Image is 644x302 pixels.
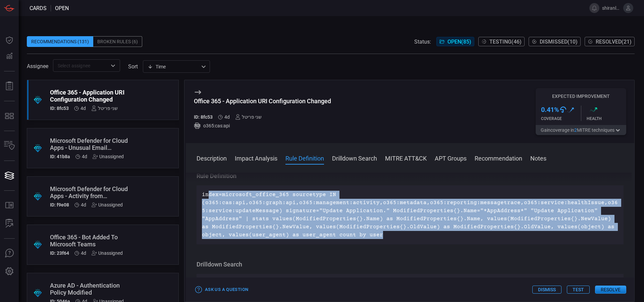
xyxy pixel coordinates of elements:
div: Microsoft Defender for Cloud Apps - Activity from Anonymous IP Addresses [50,185,130,199]
button: MITRE - Detection Posture [1,108,17,124]
button: Testing(46) [478,37,525,46]
button: Gaincoverage in2MITRE techniques [536,125,626,135]
h5: Expected Improvement [536,94,626,99]
div: שני פריטל [91,106,118,111]
div: Coverage [541,116,581,121]
span: Sep 10, 2025 1:50 PM [82,154,87,159]
div: Unassigned [93,154,124,159]
button: Recommendation [475,154,522,162]
button: Test [567,286,590,294]
div: Recommendations (131) [27,36,93,47]
button: ALERT ANALYSIS [1,216,17,232]
button: APT Groups [435,154,467,162]
button: Rule Catalog [1,197,17,214]
div: Unassigned [92,250,123,256]
span: open [55,5,69,11]
h5: ID: 23f64 [50,250,69,256]
span: Open ( 85 ) [447,39,471,45]
span: Sep 10, 2025 1:50 PM [81,250,86,256]
label: sort [128,63,138,70]
div: Office 365 - Application URI Configuration Changed [50,89,130,103]
h3: Drilldown Search [197,260,624,268]
button: Drilldown Search [332,154,377,162]
div: Office 365 - Bot Added To Microsoft Teams [50,234,130,248]
button: Inventory [1,138,17,154]
p: index=microsoft_office_365 sourcetype IN (o365:cas:api,o365:graph:api,o365:management:activity,o3... [202,191,618,239]
h5: ID: 41b8a [50,154,70,159]
button: Detections [1,48,17,64]
div: Azure AD - Authentication Policy Modified [50,282,130,296]
div: Time [148,63,199,70]
button: Reports [1,78,17,94]
button: Resolved(21) [585,37,635,46]
span: Sep 10, 2025 1:50 PM [224,114,230,120]
button: Ask Us a Question [194,285,250,295]
button: Rule Definition [285,154,324,162]
span: shiranluz [602,5,621,11]
span: Dismissed ( 10 ) [540,39,578,45]
span: Status: [414,39,431,45]
div: o365:cas:api [194,122,331,129]
div: Broken Rules (6) [93,36,142,47]
h5: ID: f9e08 [50,202,69,207]
button: Dismiss [532,286,561,294]
h5: ID: 8fc53 [50,106,69,111]
button: Description [197,154,227,162]
span: Sep 10, 2025 1:50 PM [81,202,86,207]
span: Assignee [27,63,48,69]
button: Open [108,61,118,70]
button: MITRE ATT&CK [385,154,427,162]
div: Health [587,116,627,121]
button: Notes [530,154,546,162]
button: Ask Us A Question [1,245,17,261]
button: Dashboard [1,32,17,48]
span: Testing ( 46 ) [489,39,522,45]
h3: 0.41 % [541,106,559,114]
input: Select assignee [55,61,107,70]
button: Cards [1,168,17,184]
button: Dismissed(10) [529,37,581,46]
span: Resolved ( 21 ) [596,39,632,45]
h5: ID: 8fc53 [194,114,213,120]
div: Office 365 - Application URI Configuration Changed [194,98,331,105]
span: Sep 10, 2025 1:50 PM [80,106,86,111]
div: Unassigned [92,202,123,207]
span: 2 [574,127,577,133]
button: Open(85) [436,37,474,46]
button: Resolve [595,286,626,294]
div: Microsoft Defender for Cloud Apps - Unusual Email Deletion Activity [50,137,130,151]
button: Impact Analysis [235,154,277,162]
button: Preferences [1,263,17,280]
span: Cards [30,5,47,11]
div: שני פריטל [235,114,262,120]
